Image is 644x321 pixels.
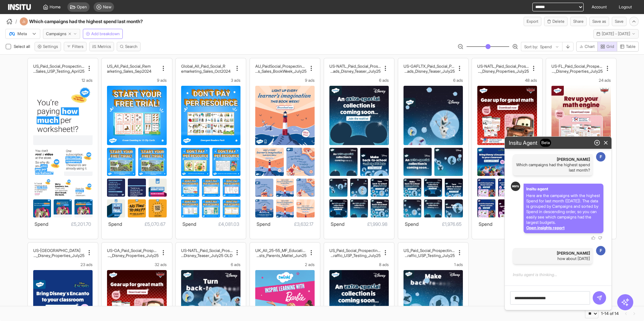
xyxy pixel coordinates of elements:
[255,262,315,267] div: 2 ads
[255,248,307,253] h2: UK_All_25-55_MF_Education_In
[479,221,492,227] span: Spend
[103,4,111,10] span: New
[255,253,307,258] h2: terests_Parents_Mattel_Jun25
[181,78,240,83] div: 3 ads
[181,64,232,74] div: Global_All_Paid_Social_Remarketing_Sales_Oct2024
[107,64,158,74] div: US_All_Paid_Social_Remarketing_Sales_Sep2024
[43,29,80,39] button: Campaigns
[551,64,603,69] h2: US-FL_Paid_Social_Prospecting_Inter
[404,248,455,258] div: US_Paid_Social_Prospecting_Interests_Traffic_USP_Testing_July25
[181,262,240,267] div: 6 ads
[181,69,230,74] h2: emarketing_Sales_Oct2024
[404,248,455,253] h2: US_Paid_Social_Prospecting_Inter
[601,311,619,316] div: 1-14 of 14
[589,17,609,26] button: Save as
[122,220,165,228] span: £5,070.67
[117,42,141,51] button: Search
[125,44,138,49] span: Search
[516,162,590,173] p: Which campaigns had the highest spend last month?
[33,78,93,83] div: 12 ads
[524,17,541,26] button: Export
[107,78,166,83] div: 9 ads
[516,251,590,256] span: [PERSON_NAME]
[107,248,158,253] h2: US-GA_Paid_Social_Prospecting_Inter
[33,248,80,253] h2: US-[GEOGRAPHIC_DATA]
[329,64,381,74] div: US-NATL_Paid_Social_Prospecting_Interests_Leads_Disney_Teaser_July25
[89,42,114,51] button: Metrics
[20,17,161,25] div: Which campaigns had the highest spend last month?
[257,221,270,227] span: Spend
[108,221,122,227] span: Spend
[540,139,551,147] span: Beta
[405,221,419,227] span: Spend
[33,69,85,74] h2: rests_Sales_USP_Testing_April25
[404,262,463,267] div: 1 ads
[600,248,602,253] p: F
[255,78,315,83] div: 9 ads
[597,42,617,52] button: Grid
[516,157,590,162] span: [PERSON_NAME]
[329,64,381,69] h2: US-NATL_Paid_Social_Prospecting_In
[344,220,387,228] span: £1,990.98
[15,18,17,25] span: /
[516,256,590,261] p: how about [DATE]
[48,220,91,228] span: £5,201.70
[576,42,598,52] button: Chart
[50,4,61,10] span: Home
[107,253,158,258] h2: ests_Sales_Disney_Properties_July25
[524,44,538,50] span: Sort by:
[419,220,462,228] span: £1,976.65
[329,69,381,74] h2: terests_Leads_Disney_Teaser_July25
[544,17,568,26] button: Delete
[612,17,627,26] button: Save
[477,64,529,74] div: US-NATL_Paid_Social_Prospecting_Interests_Sales_Disney_Properties_July25
[29,18,161,25] h4: Which campaigns had the highest spend last month?
[602,31,630,37] span: [DATE] - [DATE]
[404,78,463,83] div: 6 ads
[477,78,537,83] div: 48 ads
[5,17,17,25] button: /
[255,69,307,74] h2: erests_Sales_BookWeek_July25
[570,17,587,26] button: Share
[255,64,307,74] div: AU_PaidSocial_Prospecting_Interests_Sales_BookWeek_July25
[181,253,232,258] h2: ests_Traffic_Disney_Teaser_July25 OLD
[91,31,120,37] span: Add breakdown
[404,69,455,74] h2: nterests_Leads_Disney_Teaser_July25
[35,221,48,227] span: Spend
[329,248,381,253] h2: US_Paid_Social_Prospecting_Inter
[46,31,66,37] span: Campaigns
[329,262,389,267] div: 8 ads
[404,64,455,74] div: US-GAFLTX_Paid_Social_Prospecting_Interests_Leads_Disney_Teaser_July25
[33,253,85,258] h2: ests_Sales_Disney_Properties_July25
[182,221,196,227] span: Spend
[526,225,601,231] div: Open insights report
[33,262,93,267] div: 23 ads
[64,42,87,51] button: Filters
[551,64,603,74] div: US-FL_Paid_Social_Prospecting_Interests_Sales_Disney_Properties_July25
[77,4,87,10] span: Open
[512,185,519,187] img: Logo
[8,4,31,10] img: Logo
[606,44,614,49] span: Grid
[551,78,611,83] div: 24 ads
[404,253,455,258] h2: ests_Traffic_USP_Testing_July25
[626,44,636,49] span: Table
[477,64,529,69] h2: US-NATL_Paid_Social_Prospecting_Inte
[33,248,85,258] div: US-TX_Paid_Social_Prospecting_Interests_Sales_Disney_Properties_July25
[14,44,32,49] span: Select all
[329,78,389,83] div: 6 ads
[331,221,344,227] span: Spend
[33,64,85,69] h2: US_Paid_Social_Prospecting_Inte
[404,64,455,69] h2: US-GAFLTX_Paid_Social_Prospecting_I
[600,154,602,159] p: F
[107,69,151,74] h2: arketing_Sales_Sep2024
[617,42,639,52] button: Table
[551,69,603,74] h2: ests_Sales_Disney_Properties_July25
[593,29,639,39] button: [DATE] - [DATE]
[526,193,601,225] p: Here are the campaigns with the highest Spend for last month ([DATE]). The data is grouped by Cam...
[255,248,307,258] div: UK_All_25-55_MF_Education_Interests_Parents_Mattel_Jun25
[181,248,232,258] div: US-NATL_Paid_Social_Prospecting_Interests_Traffic_Disney_Teaser_July25 OLD
[270,220,313,228] span: £3,632.17
[107,248,158,258] div: US-GA_Paid_Social_Prospecting_Interests_Sales_Disney_Properties_July25
[83,29,123,39] button: Add breakdown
